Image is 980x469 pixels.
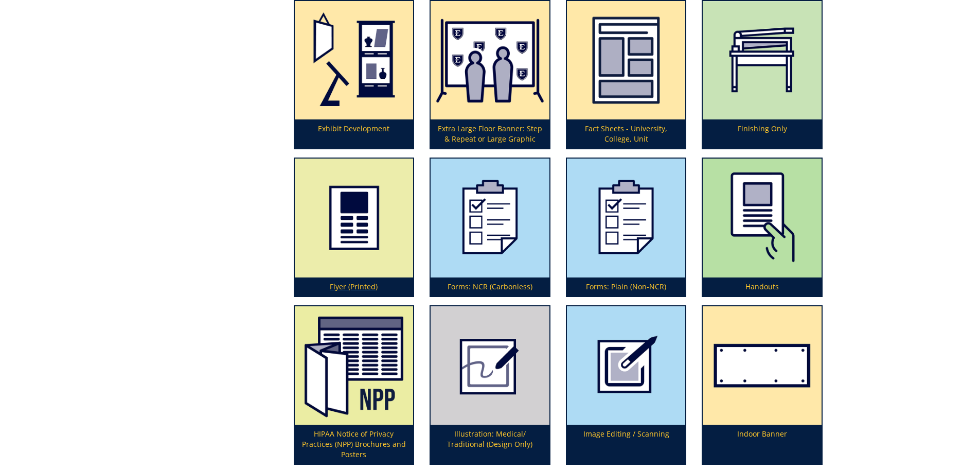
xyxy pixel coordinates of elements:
img: forms-icon-5990f644d83108.76750562.png [567,159,686,277]
p: Finishing Only [703,119,822,148]
a: Flyer (Printed) [295,159,414,296]
p: Forms: Plain (Non-NCR) [567,277,686,296]
img: finishing-59838c6aeb2fc0.69433546.png [703,1,822,120]
a: Exhibit Development [295,1,414,149]
p: Illustration: Medical/ Traditional (Design Only) [431,425,549,464]
img: step%20and%20repeat%20or%20large%20graphic-655685d8cbcc41.50376647.png [431,1,549,120]
p: Exhibit Development [295,119,414,148]
img: printed-flyer-59492a1d837e36.61044604.png [295,159,414,277]
a: Illustration: Medical/ Traditional (Design Only) [431,306,549,464]
img: forms-icon-5990f628b38ca0.82040006.png [431,159,549,277]
a: Handouts [703,159,822,296]
img: handouts-syllabi-5a5662ba7515c9.26193872.png [703,159,822,277]
p: Fact Sheets - University, College, Unit [567,119,686,148]
img: indoor-banner-594923681c52c5.63377287.png [703,306,822,425]
img: exhibit-development-594920f68a9ea2.88934036.png [295,1,414,120]
a: Indoor Banner [703,306,822,464]
p: Indoor Banner [703,425,822,464]
img: illustration-594922f2aac2d7.82608901.png [431,306,549,425]
a: Forms: NCR (Carbonless) [431,159,549,296]
a: Fact Sheets - University, College, Unit [567,1,686,149]
img: image-editing-5949231040edd3.21314940.png [567,306,686,425]
img: fact%20sheet-63b722d48584d3.32276223.png [567,1,686,120]
a: Extra Large Floor Banner: Step & Repeat or Large Graphic [431,1,549,149]
a: Finishing Only [703,1,822,149]
p: Extra Large Floor Banner: Step & Repeat or Large Graphic [431,119,549,148]
p: Image Editing / Scanning [567,425,686,464]
p: HIPAA Notice of Privacy Practices (NPP) Brochures and Posters [295,425,414,464]
p: Handouts [703,277,822,296]
a: HIPAA Notice of Privacy Practices (NPP) Brochures and Posters [295,306,414,464]
a: Forms: Plain (Non-NCR) [567,159,686,296]
a: Image Editing / Scanning [567,306,686,464]
p: Forms: NCR (Carbonless) [431,277,549,296]
img: hipaa%20notice%20of%20privacy%20practices%20brochures%20and%20posters-64bff8af764eb2.37019104.png [295,306,414,425]
p: Flyer (Printed) [295,277,414,296]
